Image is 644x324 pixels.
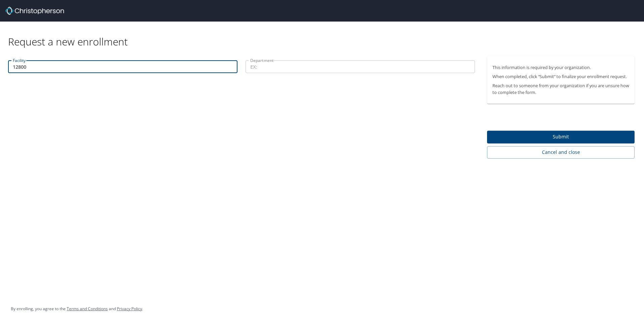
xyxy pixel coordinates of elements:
[8,22,640,48] div: Request a new enrollment
[492,64,629,71] p: This information is required by your organization.
[487,131,635,144] button: Submit
[11,300,143,317] div: By enrolling, you agree to the and .
[492,73,629,80] p: When completed, click “Submit” to finalize your enrollment request.
[487,146,635,159] button: Cancel and close
[492,133,629,141] span: Submit
[67,306,108,312] a: Terms and Conditions
[492,148,629,157] span: Cancel and close
[5,7,64,15] img: cbt logo
[117,306,142,312] a: Privacy Policy
[8,60,237,73] input: EX:
[246,60,475,73] input: EX:
[492,83,629,95] p: Reach out to someone from your organization if you are unsure how to complete the form.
